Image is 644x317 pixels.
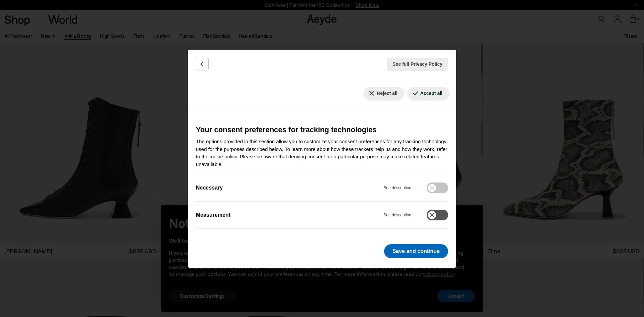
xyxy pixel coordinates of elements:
[196,124,448,135] h3: Your consent preferences for tracking technologies
[196,184,223,192] label: Necessary
[383,210,419,220] button: Measurement - See description
[196,138,448,168] p: The options provided in this section allow you to customize your consent preferences for any trac...
[383,182,419,193] button: Necessary - See description
[196,58,209,70] button: Back
[209,154,237,159] a: cookie policy - link opens in a new tab
[407,87,449,100] button: Accept all
[392,61,442,68] span: See full Privacy Policy
[387,58,448,71] button: See full Privacy Policy
[384,244,448,258] button: Save and continue
[364,87,404,100] button: Reject all
[196,211,230,219] label: Measurement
